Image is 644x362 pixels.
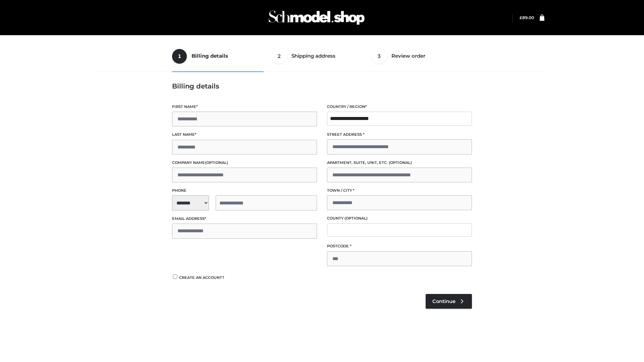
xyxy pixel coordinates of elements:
[327,243,472,249] label: Postcode
[172,216,317,222] label: Email address
[172,82,472,90] h3: Billing details
[172,104,317,110] label: First name
[520,15,534,20] bdi: 89.00
[389,160,412,165] span: (optional)
[426,294,472,309] a: Continue
[172,187,317,194] label: Phone
[520,15,522,20] span: £
[520,15,534,20] a: £89.00
[327,215,472,222] label: County
[266,4,367,31] img: Schmodel Admin 964
[327,104,472,110] label: Country / Region
[344,216,368,221] span: (optional)
[205,160,228,165] span: (optional)
[327,131,472,138] label: Street address
[172,131,317,138] label: Last name
[327,160,472,166] label: Apartment, suite, unit, etc.
[179,275,224,280] span: Create an account?
[327,187,472,194] label: Town / City
[172,275,178,279] input: Create an account?
[432,298,455,304] span: Continue
[172,160,317,166] label: Company name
